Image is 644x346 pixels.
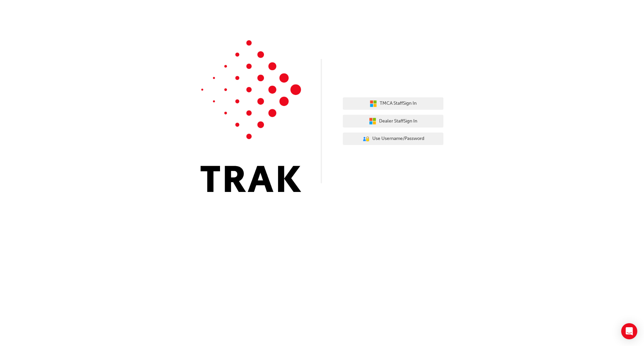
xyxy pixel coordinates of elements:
[201,40,301,192] img: Trak
[372,135,424,143] span: Use Username/Password
[343,97,443,110] button: TMCA StaffSign In
[379,117,417,125] span: Dealer Staff Sign In
[343,133,443,145] button: Use Username/Password
[621,323,637,339] div: Open Intercom Messenger
[380,100,417,107] span: TMCA Staff Sign In
[343,115,443,128] button: Dealer StaffSign In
